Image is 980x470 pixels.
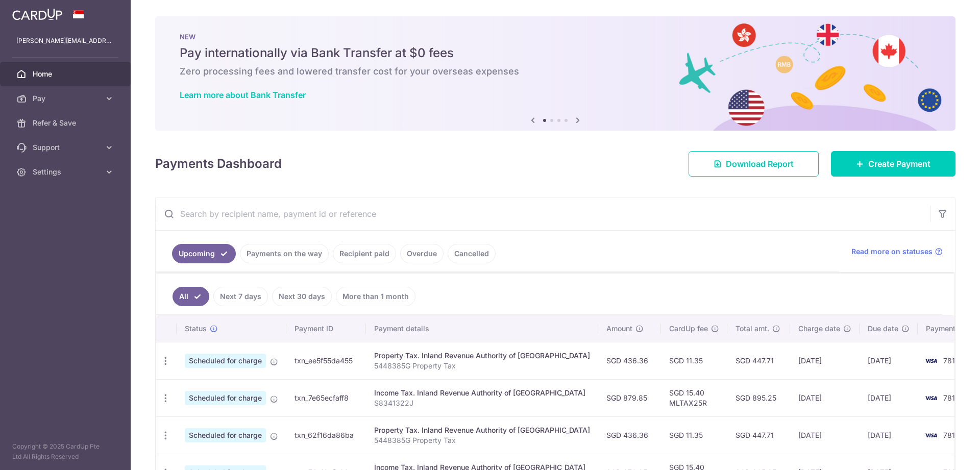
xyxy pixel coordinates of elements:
div: Property Tax. Inland Revenue Authority of [GEOGRAPHIC_DATA] [374,425,590,435]
td: [DATE] [860,416,918,454]
span: Charge date [798,324,840,334]
td: SGD 436.36 [598,342,661,379]
td: [DATE] [860,379,918,416]
span: Status [185,324,207,334]
span: Total amt. [736,324,769,334]
span: Read more on statuses [851,246,933,257]
td: txn_62f16da86ba [286,416,366,454]
span: Scheduled for charge [185,354,266,368]
span: Scheduled for charge [185,428,266,442]
span: Amount [606,324,632,334]
a: Overdue [400,244,444,263]
span: Create Payment [868,158,930,170]
span: Refer & Save [33,118,100,128]
td: [DATE] [790,416,860,454]
a: All [173,287,209,306]
td: [DATE] [860,342,918,379]
a: Payments on the way [240,244,329,263]
img: Bank transfer banner [155,16,955,131]
div: Property Tax. Inland Revenue Authority of [GEOGRAPHIC_DATA] [374,351,590,361]
td: SGD 895.25 [727,379,790,416]
td: SGD 15.40 MLTAX25R [661,379,727,416]
img: Bank Card [921,355,941,367]
span: Scheduled for charge [185,391,266,405]
h6: Zero processing fees and lowered transfer cost for your overseas expenses [180,65,931,78]
img: Bank Card [921,429,941,441]
a: Cancelled [448,244,496,263]
span: Due date [868,324,898,334]
a: Download Report [689,151,819,177]
span: Pay [33,93,100,104]
span: 7816 [943,356,960,365]
td: [DATE] [790,379,860,416]
td: SGD 447.71 [727,342,790,379]
span: Home [33,69,100,79]
td: [DATE] [790,342,860,379]
span: Support [33,142,100,153]
a: Read more on statuses [851,246,943,257]
p: 5448385G Property Tax [374,361,590,371]
span: 7816 [943,431,960,439]
p: 5448385G Property Tax [374,435,590,446]
td: SGD 436.36 [598,416,661,454]
img: Bank Card [921,392,941,404]
h5: Pay internationally via Bank Transfer at $0 fees [180,45,931,61]
span: CardUp fee [669,324,708,334]
input: Search by recipient name, payment id or reference [156,197,930,230]
span: 7816 [943,393,960,402]
a: Learn more about Bank Transfer [180,90,306,100]
td: txn_ee5f55da455 [286,342,366,379]
img: CardUp [12,8,62,20]
th: Payment ID [286,315,366,342]
p: S8341322J [374,398,590,408]
p: [PERSON_NAME][EMAIL_ADDRESS][DOMAIN_NAME] [16,36,114,46]
p: NEW [180,33,931,41]
td: SGD 11.35 [661,342,727,379]
a: Next 30 days [272,287,332,306]
a: Create Payment [831,151,955,177]
h4: Payments Dashboard [155,155,282,173]
span: Download Report [726,158,794,170]
td: txn_7e65ecfaff8 [286,379,366,416]
td: SGD 447.71 [727,416,790,454]
span: Settings [33,167,100,177]
a: Next 7 days [213,287,268,306]
td: SGD 879.85 [598,379,661,416]
td: SGD 11.35 [661,416,727,454]
div: Income Tax. Inland Revenue Authority of [GEOGRAPHIC_DATA] [374,388,590,398]
a: More than 1 month [336,287,415,306]
a: Recipient paid [333,244,396,263]
th: Payment details [366,315,598,342]
a: Upcoming [172,244,236,263]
